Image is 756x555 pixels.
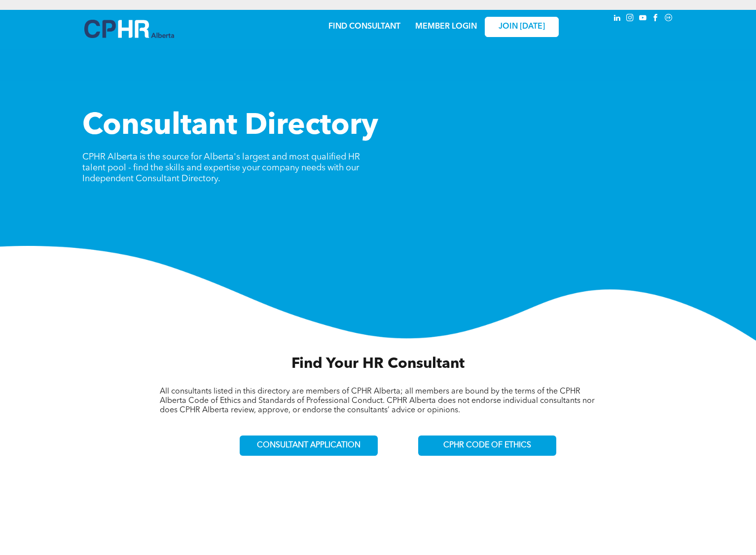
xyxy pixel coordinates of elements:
[291,357,465,371] span: Find Your HR Consultant
[418,436,556,456] a: CPHR CODE OF ETHICS
[84,20,174,38] img: A blue and white logo for cp alberta
[638,12,648,26] a: youtube
[160,388,595,414] span: All consultants listed in this directory are members of CPHR Alberta; all members are bound by th...
[612,12,623,26] a: linkedin
[415,23,477,31] a: MEMBER LOGIN
[625,12,636,26] a: instagram
[499,22,545,32] span: JOIN [DATE]
[663,12,674,26] a: Social network
[328,23,400,31] a: FIND CONSULTANT
[240,436,378,456] a: CONSULTANT APPLICATION
[443,441,531,450] span: CPHR CODE OF ETHICS
[82,112,378,141] span: Consultant Directory
[82,153,360,183] span: CPHR Alberta is the source for Alberta's largest and most qualified HR talent pool - find the ski...
[650,12,661,26] a: facebook
[485,17,559,37] a: JOIN [DATE]
[257,441,360,450] span: CONSULTANT APPLICATION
